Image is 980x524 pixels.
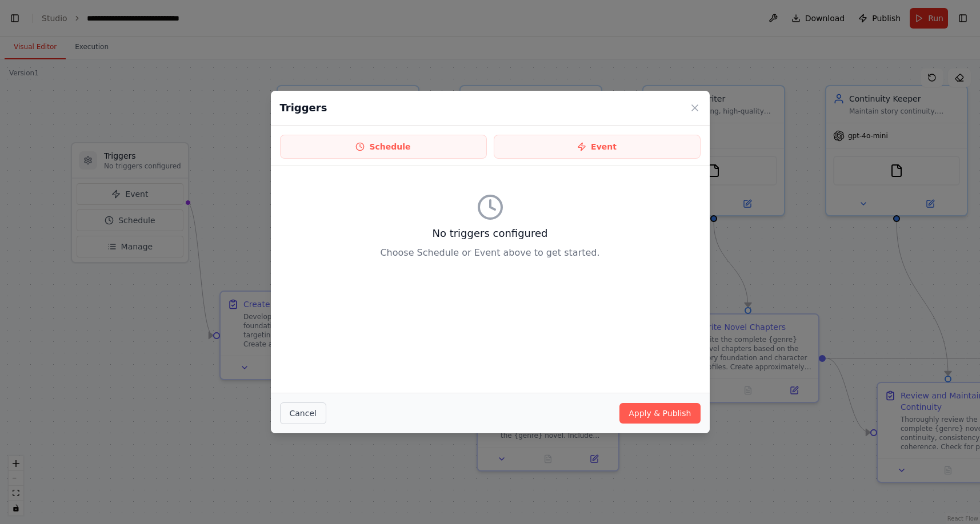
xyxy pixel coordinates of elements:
[494,135,701,159] button: Event
[280,135,487,159] button: Schedule
[280,100,327,116] h2: Triggers
[280,246,701,260] p: Choose Schedule or Event above to get started.
[280,225,701,241] h3: No triggers configured
[619,403,700,424] button: Apply & Publish
[280,402,326,424] button: Cancel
